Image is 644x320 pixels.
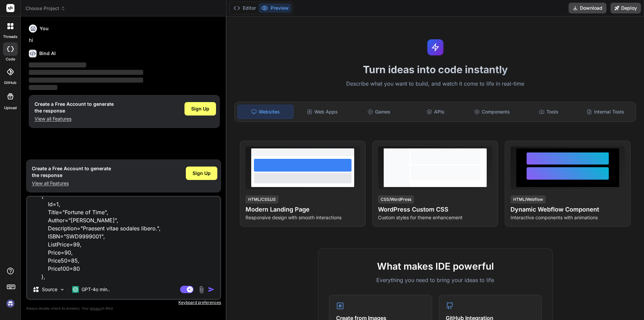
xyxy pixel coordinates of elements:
[29,37,220,44] p: hi
[230,80,640,88] p: Describe what you want to build, and watch it come to life in real-time
[198,286,205,293] img: attachment
[511,205,625,214] h4: Dynamic Webflow Component
[378,214,492,221] p: Custom styles for theme enhancement
[42,286,57,293] p: Source
[237,105,293,119] div: Websites
[465,105,520,119] div: Components
[29,70,143,75] span: ‌
[191,105,209,112] span: Sign Up
[26,300,221,305] p: Keyboard preferences
[521,105,577,119] div: Tools
[193,170,211,177] span: Sign Up
[39,50,56,57] h6: Bind AI
[59,287,65,292] img: Pick Models
[82,286,110,293] p: GPT-4o min..
[378,195,414,203] div: CSS/WordPress
[408,105,463,119] div: APIs
[511,195,546,203] div: HTML/Webflow
[329,259,542,273] h2: What makes IDE powerful
[29,62,86,67] span: ‌
[90,306,102,310] span: privacy
[3,34,17,40] label: threads
[32,165,111,179] h1: Create a Free Account to generate the response
[569,3,606,13] button: Download
[5,298,16,309] img: signin
[4,105,17,111] label: Upload
[610,3,641,13] button: Deploy
[6,56,15,62] label: code
[295,105,350,119] div: Web Apps
[378,205,492,214] h4: WordPress Custom CSS
[40,25,49,32] h6: You
[26,305,221,312] p: Always double-check its answers. Your in Bind
[329,276,542,284] p: Everything you need to bring your ideas to life
[25,5,65,12] span: Choose Project
[230,63,640,76] h1: Turn ideas into code instantly
[578,105,633,119] div: Internal Tools
[246,205,360,214] h4: Modern Landing Page
[72,286,79,293] img: GPT-4o mini
[4,80,16,86] label: GitHub
[246,214,360,221] p: Responsive design with smooth interactions
[246,195,278,203] div: HTML/CSS/JS
[29,78,143,83] span: ‌
[35,116,114,122] p: View all Features
[231,3,259,13] button: Editor
[352,105,407,119] div: Games
[259,3,291,13] button: Preview
[208,286,215,293] img: icon
[35,101,114,114] h1: Create a Free Account to generate the response
[29,85,57,90] span: ‌
[32,180,111,187] p: View all Features
[27,197,220,280] textarea: modelBuilder.Entity<Category>().HasData( new Product { Id=1, Title="Fortune of Time", Author="[PE...
[511,214,625,221] p: Interactive components with animations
